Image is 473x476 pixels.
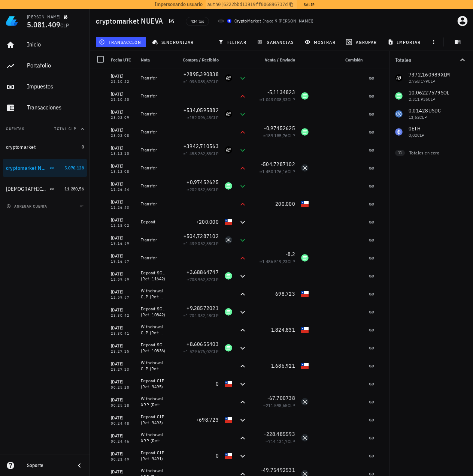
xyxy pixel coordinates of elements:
div: SOL-icon [225,182,232,190]
span: 1.579.676,02 [186,349,211,354]
button: sincronizar [149,37,198,47]
div: Transfer [141,75,171,81]
span: filtrar [219,39,246,45]
span: 1.486.519,23 [262,259,288,264]
button: transacción [96,37,146,47]
span: Fecha UTC [111,57,131,63]
span: ≈ [263,403,295,408]
button: agregar cuenta [4,202,51,210]
span: CLP [60,22,69,29]
span: CLP [211,313,219,318]
span: transacción [100,39,141,45]
div: Deposit CLP (Ref: 9493) [141,414,171,426]
div: Totales en cero [409,150,452,156]
div: Deposit CLP (Ref: 9491) [141,450,171,462]
span: -67,700738 [267,395,295,401]
span: -8,2 [286,251,295,257]
span: +8,60655403 [187,341,219,347]
span: ( ) [263,17,313,25]
div: 12:59:59 [111,278,135,281]
img: CryptoMKT [227,19,231,23]
span: Nota [141,57,150,63]
span: CLP [211,151,219,156]
span: CLP [288,403,295,408]
span: 202.332,63 [189,187,211,192]
div: Withdrawal XRP (Ref: 9492) [141,432,171,444]
span: importar [389,39,421,45]
div: Deposit CLP (Ref: 9495) [141,378,171,390]
div: [DEMOGRAPHIC_DATA] 1 [6,186,48,192]
div: CLP-icon [301,200,309,208]
span: -1.686.921 [269,362,295,369]
div: XRP-icon [301,164,309,172]
div: CLP-icon [301,362,309,370]
div: [DATE] [111,108,135,116]
button: Salir [300,1,318,8]
span: CLP [211,115,219,120]
span: ≈ [183,151,219,156]
div: Withdrawal CLP (Ref: 10835) [141,360,171,372]
span: 1.036.083,67 [186,79,211,84]
div: cryptomarket NUEVA [6,165,48,171]
div: Transfer [141,93,171,99]
div: [DATE] [111,234,135,242]
a: Impuestos [3,78,87,96]
span: 434 txs [191,17,204,25]
div: Withdrawal XRP (Ref: 9494) [141,396,171,408]
span: +534,0595882 [184,107,219,114]
div: Transfer [141,237,171,243]
span: ≈ [187,277,219,282]
div: Withdrawal CLP (Ref: 11641) [141,288,171,300]
span: Total CLP [54,126,76,131]
img: LedgiFi [6,15,18,27]
span: 5.081.409 [27,19,60,30]
div: 12:59:57 [111,296,135,299]
div: [DATE] [111,252,135,260]
span: ≈ [263,133,295,138]
div: [DATE] [111,162,135,170]
div: 23:27:13 [111,368,135,371]
span: ≈ [266,439,295,444]
div: [DATE] [111,198,135,206]
button: mostrar [301,37,340,47]
div: Portafolio [27,62,84,69]
span: ganancias [258,39,294,45]
span: 0 [216,452,219,459]
button: CuentasTotal CLP [3,120,87,138]
span: ≈ [260,169,295,174]
div: Impuestos [27,83,84,90]
span: 189.185,76 [266,133,288,138]
div: 23:02:08 [111,134,135,138]
div: XLM-icon [225,110,232,118]
span: CLP [288,97,295,102]
div: [DATE] [111,180,135,188]
a: Inicio [3,36,87,54]
div: SOL-icon [225,272,232,280]
div: XRP-icon [301,434,309,442]
span: 714.131,7 [268,439,288,444]
div: 13:12:08 [111,170,135,174]
span: 708.962,37 [189,277,211,282]
span: -504,7287102 [261,161,295,168]
span: ≈ [183,313,219,318]
div: XRP-icon [225,236,232,244]
div: Nota [138,51,174,69]
div: Transfer [141,147,171,153]
div: Transacciones [27,104,84,111]
div: Soporte [27,463,69,469]
div: CLP-icon [225,218,232,226]
div: [DATE] [111,216,135,224]
div: Transfer [141,111,171,117]
a: Transacciones [3,99,87,117]
a: cryptomarket 0 [3,138,87,156]
div: 00:25:18 [111,404,135,407]
div: XLM-icon [225,74,232,82]
div: [PERSON_NAME] [27,14,60,20]
div: Inicio [27,41,84,48]
div: CLP-icon [225,380,232,388]
div: 11:26:43 [111,206,135,210]
div: [DATE] [111,72,135,80]
div: [DATE] [111,144,135,152]
div: 19:16:59 [111,242,135,245]
span: -698.723 [273,290,295,297]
